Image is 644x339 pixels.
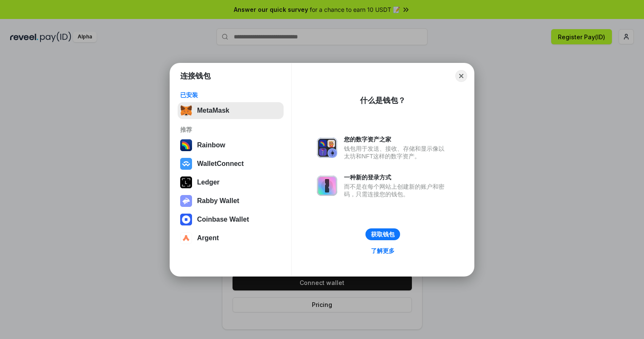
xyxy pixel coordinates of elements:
div: Coinbase Wallet [197,216,249,223]
a: 了解更多 [366,245,400,256]
button: Coinbase Wallet [178,211,284,228]
button: Rainbow [178,137,284,154]
img: svg+xml,%3Csvg%20width%3D%2228%22%20height%3D%2228%22%20viewBox%3D%220%200%2028%2028%22%20fill%3D... [180,232,192,244]
div: WalletConnect [197,160,244,168]
div: 推荐 [180,126,281,133]
div: 已安装 [180,91,281,99]
button: Rabby Wallet [178,193,284,209]
button: MetaMask [178,102,284,119]
img: svg+xml,%3Csvg%20width%3D%2228%22%20height%3D%2228%22%20viewBox%3D%220%200%2028%2028%22%20fill%3D... [180,214,192,225]
div: Ledger [197,179,219,186]
div: Rainbow [197,141,225,149]
img: svg+xml,%3Csvg%20xmlns%3D%22http%3A%2F%2Fwww.w3.org%2F2000%2Fsvg%22%20fill%3D%22none%22%20viewBox... [180,195,192,207]
div: Argent [197,234,219,242]
img: svg+xml,%3Csvg%20fill%3D%22none%22%20height%3D%2233%22%20viewBox%3D%220%200%2035%2033%22%20width%... [180,105,192,117]
div: MetaMask [197,107,229,114]
button: Close [455,70,467,82]
div: Rabby Wallet [197,197,239,205]
button: Argent [178,230,284,247]
img: svg+xml,%3Csvg%20xmlns%3D%22http%3A%2F%2Fwww.w3.org%2F2000%2Fsvg%22%20fill%3D%22none%22%20viewBox... [317,138,337,158]
img: svg+xml,%3Csvg%20width%3D%22120%22%20height%3D%22120%22%20viewBox%3D%220%200%20120%20120%22%20fil... [180,139,192,151]
img: svg+xml,%3Csvg%20xmlns%3D%22http%3A%2F%2Fwww.w3.org%2F2000%2Fsvg%22%20width%3D%2228%22%20height%3... [180,176,192,188]
button: Ledger [178,174,284,191]
div: 了解更多 [371,247,395,255]
img: svg+xml,%3Csvg%20xmlns%3D%22http%3A%2F%2Fwww.w3.org%2F2000%2Fsvg%22%20fill%3D%22none%22%20viewBox... [317,176,337,196]
div: 钱包用于发送、接收、存储和显示像以太坊和NFT这样的数字资产。 [344,145,449,160]
div: 获取钱包 [371,231,395,238]
div: 您的数字资产之家 [344,136,449,143]
button: 获取钱包 [365,228,400,240]
h1: 连接钱包 [180,71,211,81]
img: svg+xml,%3Csvg%20width%3D%2228%22%20height%3D%2228%22%20viewBox%3D%220%200%2028%2028%22%20fill%3D... [180,158,192,170]
div: 而不是在每个网站上创建新的账户和密码，只需连接您的钱包。 [344,183,449,198]
button: WalletConnect [178,155,284,172]
div: 什么是钱包？ [360,95,406,106]
div: 一种新的登录方式 [344,174,449,181]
